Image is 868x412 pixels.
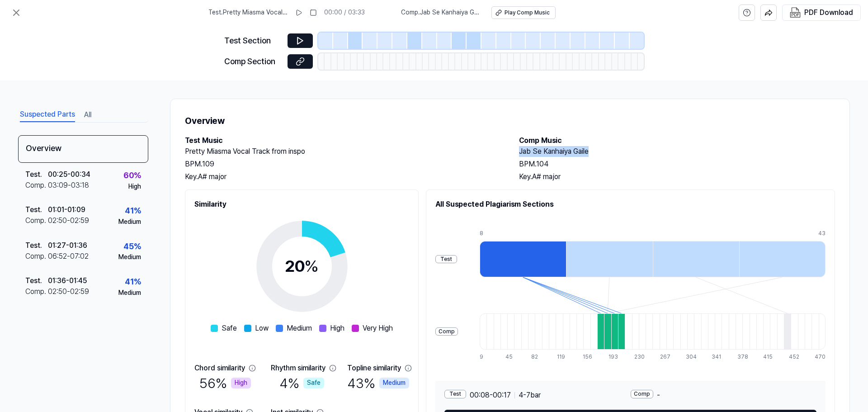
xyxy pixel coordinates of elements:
div: Chord similarity [194,363,245,374]
div: 82 [531,353,538,361]
div: BPM. 109 [185,159,501,170]
div: 119 [557,353,564,361]
div: 45 [505,353,512,361]
div: 378 [737,353,744,361]
h2: All Suspected Plagiarism Sections [435,199,826,210]
div: 56 % [199,374,251,393]
button: Play Comp Music [491,6,556,19]
div: 02:50 - 02:59 [48,286,89,297]
div: 4 % [279,374,324,393]
div: Topline similarity [347,363,401,374]
div: 60 % [123,169,141,182]
div: 00:25 - 00:34 [48,169,90,180]
div: 00:00 / 03:33 [324,8,365,17]
div: Test Section [224,34,282,47]
button: All [84,108,91,122]
span: 00:08 - 00:17 [470,390,511,401]
div: 01:36 - 01:45 [48,275,87,286]
div: Comp . [25,286,48,297]
div: Test . [25,204,48,215]
span: Medium [287,323,312,334]
h1: Overview [185,114,835,128]
div: 156 [583,353,590,361]
span: Very High [363,323,393,334]
span: Low [255,323,269,334]
div: 41 % [125,275,141,289]
div: 452 [789,353,796,361]
div: 01:01 - 01:09 [48,204,85,215]
img: share [764,9,773,17]
div: 41 % [125,204,141,218]
div: High [128,182,141,191]
div: 06:52 - 07:02 [48,251,89,262]
div: Test . [25,169,48,180]
div: Key. A# major [185,171,501,182]
button: Suspected Parts [20,108,75,122]
span: Comp . Jab Se Kanhaiya Gaile [401,8,481,17]
div: High [231,378,251,388]
div: Comp Section [224,55,282,68]
div: PDF Download [804,7,853,19]
span: High [330,323,344,334]
div: 341 [712,353,718,361]
button: PDF Download [788,5,855,20]
div: 304 [686,353,693,361]
div: Key. A# major [519,171,835,182]
span: 4 - 7 bar [519,390,541,401]
div: 43 % [347,374,409,393]
div: 470 [815,353,826,361]
svg: help [743,8,751,17]
div: BPM. 104 [519,159,835,170]
div: 9 [480,353,486,361]
div: 267 [660,353,667,361]
div: Rhythm similarity [271,363,325,374]
h2: Test Music [185,135,501,146]
span: % [304,256,319,276]
div: Medium [379,378,409,388]
div: Comp . [25,251,48,262]
div: 20 [285,254,319,279]
h2: Comp Music [519,135,835,146]
h2: Similarity [194,199,409,210]
div: Overview [18,135,148,163]
div: Comp . [25,180,48,191]
div: 45 % [123,240,141,253]
span: Test . Pretty Miasma Vocal Track from inspo [208,8,288,17]
h2: Pretty Miasma Vocal Track from inspo [185,146,501,157]
div: Medium [118,253,141,262]
div: 03:09 - 03:18 [48,180,89,191]
div: Comp [435,327,458,336]
div: Test . [25,240,48,251]
div: 02:50 - 02:59 [48,215,89,226]
div: Play Comp Music [505,9,550,17]
div: 193 [609,353,615,361]
div: 8 [480,230,566,237]
div: Test . [25,275,48,286]
div: Medium [118,289,141,298]
img: PDF Download [790,7,801,18]
h2: Jab Se Kanhaiya Gaile [519,146,835,157]
div: 43 [818,230,826,237]
div: - [631,390,817,401]
div: Test [444,390,466,398]
div: Test [435,255,457,264]
button: help [739,5,755,21]
div: 415 [763,353,770,361]
div: Comp [631,390,653,398]
div: 01:27 - 01:36 [48,240,87,251]
div: Comp . [25,215,48,226]
span: Safe [222,323,237,334]
div: 230 [634,353,641,361]
div: Medium [118,218,141,227]
div: Safe [303,378,324,388]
